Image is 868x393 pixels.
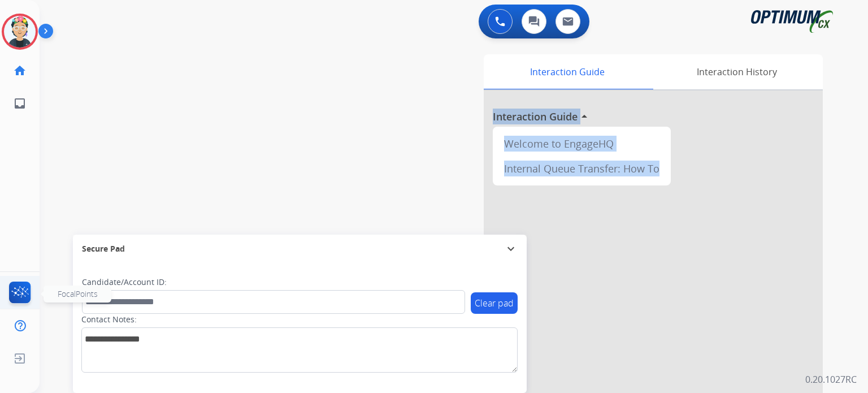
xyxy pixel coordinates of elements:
span: FocalPoints [58,288,98,299]
div: Interaction Guide [484,54,650,89]
label: Candidate/Account ID: [82,277,167,288]
label: Contact Notes: [81,314,137,325]
mat-icon: expand_more [504,242,518,256]
div: Interaction History [650,54,823,89]
img: avatar [4,16,36,47]
mat-icon: home [13,64,27,77]
mat-icon: inbox [13,97,27,110]
div: Welcome to EngageHQ [497,131,666,156]
span: Secure Pad [82,243,125,254]
div: Internal Queue Transfer: How To [497,156,666,181]
button: Clear pad [471,292,518,314]
p: 0.20.1027RC [805,373,857,386]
